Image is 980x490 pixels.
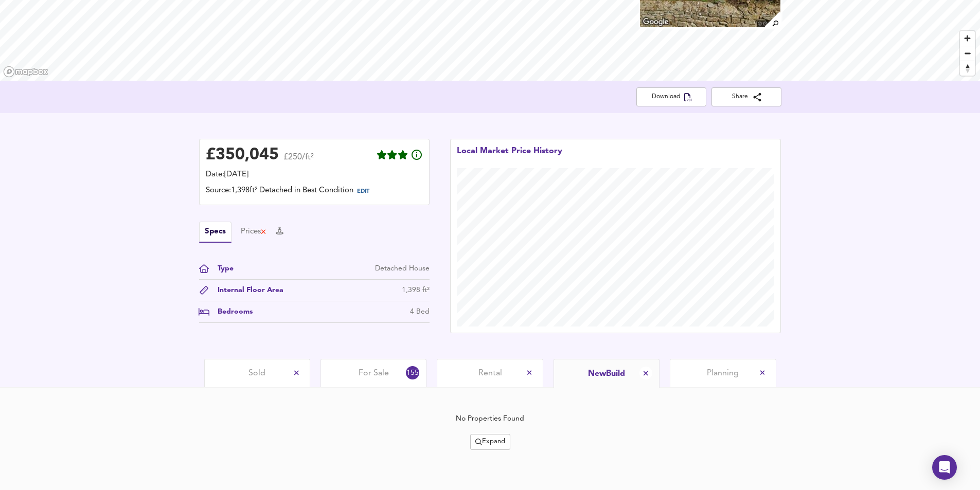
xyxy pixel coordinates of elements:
[478,368,502,379] span: Rental
[960,61,975,76] span: Reset bearing to north
[206,185,423,198] div: Source: 1,398ft² Detached in Best Condition
[720,92,773,102] span: Share
[241,226,267,238] button: Prices
[960,46,975,61] button: Zoom out
[456,413,524,424] div: No Properties Found
[711,87,781,106] button: Share
[357,189,369,194] span: EDIT
[960,46,975,61] span: Zoom out
[763,11,781,29] img: search
[457,146,562,168] div: Local Market Price History
[402,285,430,296] div: 1,398 ft²
[209,306,253,317] div: Bedrooms
[406,366,419,379] div: 155
[470,434,510,450] button: Expand
[475,436,505,448] span: Expand
[707,368,739,379] span: Planning
[283,153,314,168] span: £250/ft²
[588,368,625,379] span: New Build
[206,148,279,163] div: £ 350,045
[636,87,706,106] button: Download
[960,31,975,46] button: Zoom in
[375,263,430,274] div: Detached House
[209,285,283,296] div: Internal Floor Area
[206,169,423,180] div: Date: [DATE]
[359,368,389,379] span: For Sale
[3,66,48,78] a: Mapbox homepage
[209,263,234,274] div: Type
[960,61,975,76] button: Reset bearing to north
[248,368,265,379] span: Sold
[410,306,430,317] div: 4 Bed
[470,434,510,450] div: split button
[932,455,957,480] div: Open Intercom Messenger
[199,222,231,243] button: Specs
[645,92,698,102] span: Download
